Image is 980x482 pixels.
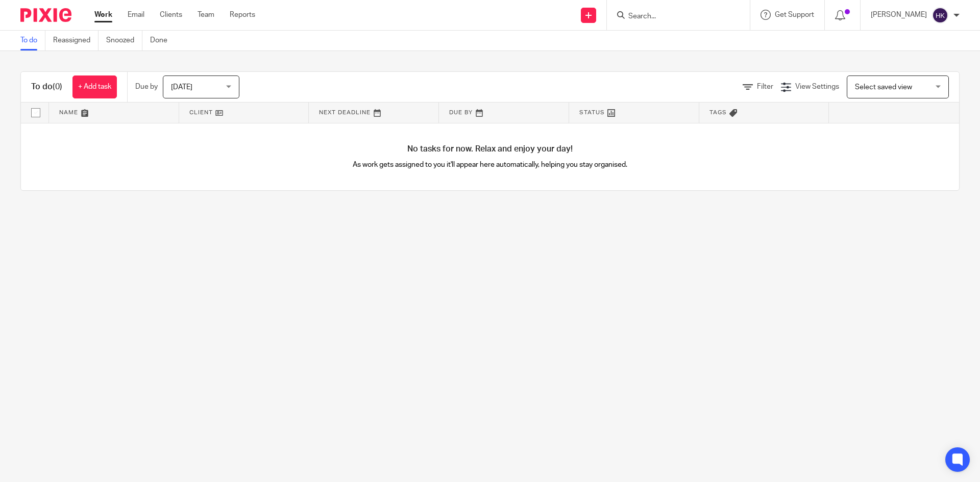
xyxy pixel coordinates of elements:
span: View Settings [795,83,839,90]
a: Email [128,10,144,20]
a: Team [198,10,214,20]
a: + Add task [72,75,117,98]
input: Search [627,12,719,21]
p: [PERSON_NAME] [871,10,927,20]
a: Reassigned [53,31,99,50]
a: Snoozed [106,31,142,50]
span: [DATE] [171,84,192,91]
a: Work [94,10,112,20]
a: Clients [160,10,182,20]
span: Select saved view [855,84,912,91]
p: Due by [135,82,158,92]
span: Get Support [775,11,814,18]
p: As work gets assigned to you it'll appear here automatically, helping you stay organised. [256,160,725,170]
img: svg%3E [932,7,948,23]
img: Pixie [20,8,71,22]
span: Tags [709,110,727,115]
a: Reports [230,10,255,20]
span: Filter [757,83,773,90]
h4: No tasks for now. Relax and enjoy your day! [21,144,959,155]
a: To do [20,31,45,50]
a: Done [150,31,175,50]
h1: To do [31,82,62,92]
span: (0) [53,83,62,91]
